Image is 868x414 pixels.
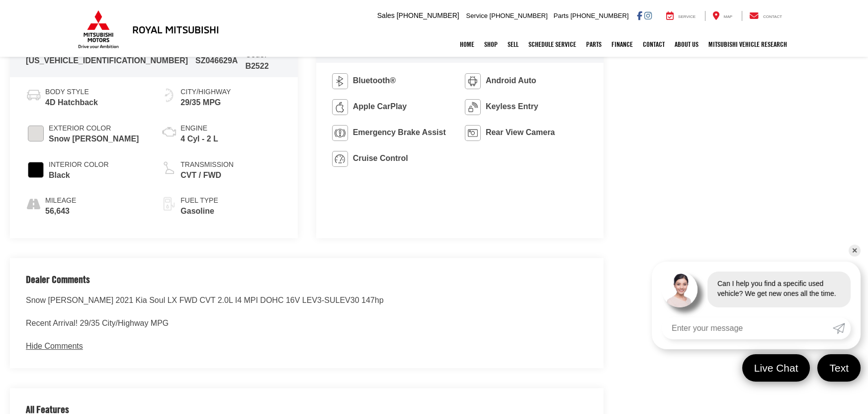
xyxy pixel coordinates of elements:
[742,11,789,21] a: Contact
[180,196,218,206] span: Fuel Type
[45,87,98,97] span: Body Style
[659,11,703,21] a: Service
[465,99,481,115] img: Keyless Entry
[45,97,98,109] span: 4D Hatchback
[26,196,40,210] i: mileage icon
[523,32,581,57] a: Schedule Service: Opens in a new tab
[670,32,703,57] a: About Us
[180,87,231,97] span: City/Highway
[76,10,121,49] img: Mitsubishi
[180,124,218,134] span: Engine
[397,11,459,19] span: [PHONE_NUMBER]
[180,97,231,109] span: 29/35 MPG
[553,12,568,19] span: Parts
[465,125,481,141] img: Rear View Camera
[332,73,348,89] img: Bluetooth®
[377,11,395,19] span: Sales
[662,317,833,339] input: Enter your message
[332,151,348,167] img: Cruise Control
[132,24,219,35] h3: Royal Mitsubishi
[26,274,588,295] h2: Dealer Comments
[28,126,44,141] span: #E0DEDC
[180,160,234,170] span: Transmission
[49,160,109,170] span: Interior Color
[824,361,854,375] span: Text
[332,99,348,115] img: Apple CarPlay
[486,127,555,138] span: Rear View Camera
[26,295,588,329] div: Snow [PERSON_NAME] 2021 Kia Soul LX FWD CVT 2.0L I4 MPI DOHC 16V LEV3-SULEV30 147hp Recent Arriva...
[486,101,538,113] span: Keyless Entry
[570,12,628,19] span: [PHONE_NUMBER]
[465,73,481,89] img: Android Auto
[180,170,234,181] span: CVT / FWD
[644,11,652,19] a: Instagram: Click to visit our Instagram page
[353,75,396,87] span: Bluetooth®
[353,153,408,164] span: Cruise Control
[479,32,503,57] a: Shop
[724,14,732,19] span: Map
[486,75,536,87] span: Android Auto
[503,32,523,57] a: Sell
[763,14,782,19] span: Contact
[45,206,76,217] span: 56,643
[742,354,810,382] a: Live Chat
[678,14,695,19] span: Service
[581,32,607,57] a: Parts: Opens in a new tab
[195,56,238,65] span: SZ046629A
[817,354,861,382] a: Text
[49,170,109,181] span: Black
[353,101,407,113] span: Apple CarPlay
[607,32,638,57] a: Finance
[28,162,44,178] span: #000000
[245,62,268,70] span: B2522
[490,12,548,19] span: [PHONE_NUMBER]
[161,87,177,103] img: Fuel Economy
[703,32,792,57] a: Mitsubishi Vehicle Research
[466,12,488,19] span: Service
[637,11,642,19] a: Facebook: Click to visit our Facebook page
[180,206,218,217] span: Gasoline
[749,361,803,375] span: Live Chat
[662,272,697,307] img: Agent profile photo
[707,272,851,307] div: Can I help you find a specific used vehicle? We get new ones all the time.
[638,32,670,57] a: Contact
[833,317,851,339] a: Submit
[49,134,139,145] span: Snow White Pearl
[180,134,218,145] span: 4 Cyl - 2 L
[49,124,139,134] span: Exterior Color
[45,196,76,206] span: Mileage
[455,32,479,57] a: Home
[26,56,188,65] span: [US_VEHICLE_IDENTIFICATION_NUMBER]
[26,341,83,352] button: Hide Comments
[332,125,348,141] img: Emergency Brake Assist
[353,127,446,138] span: Emergency Brake Assist
[705,11,740,21] a: Map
